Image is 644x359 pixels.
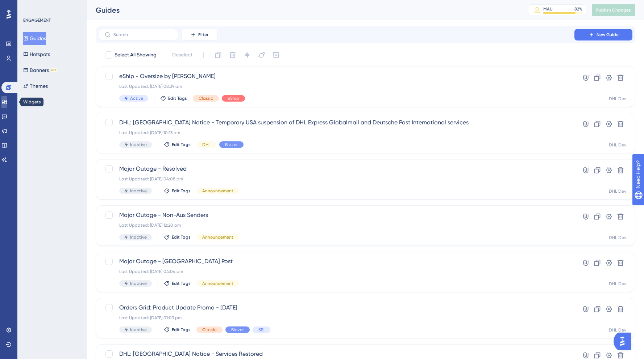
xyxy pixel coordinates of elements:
span: DHL: [GEOGRAPHIC_DATA] Notice - Temporary USA suspension of DHL Express Globalmail and Deutsche P... [119,118,554,127]
span: Select All Showing [115,51,157,59]
span: New Guide [597,32,619,38]
div: Last Updated: [DATE] 10:13 am [119,130,554,136]
span: Inactive [130,327,147,333]
span: Need Help? [17,2,45,10]
div: DHL Dev [609,188,626,194]
span: Major Outage - Resolved [119,164,554,173]
div: 82 % [574,6,582,12]
span: Deselect [172,51,192,59]
div: DHL Dev [609,142,626,148]
iframe: UserGuiding AI Assistant Launcher [614,330,635,352]
span: Edit Tags [172,142,191,148]
span: Inactive [130,142,147,148]
span: Announcement [202,281,233,286]
span: Announcement [202,234,233,240]
div: Last Updated: [DATE] 12:20 pm [119,222,554,228]
div: MAU [543,6,553,12]
button: Deselect [166,48,199,61]
span: Inactive [130,188,147,194]
span: eShip - Oversize by [PERSON_NAME] [119,72,554,81]
span: Blazor [231,327,244,333]
span: DHL: [GEOGRAPHIC_DATA] Notice - Services Restored [119,350,554,358]
div: DHL Dev [609,281,626,287]
span: Publish Changes [596,7,631,13]
span: Major Outage - Non-Aus Senders [119,211,554,219]
span: Blazor [225,142,238,148]
span: Major Outage - [GEOGRAPHIC_DATA] Post [119,257,554,266]
div: Last Updated: [DATE] 04:08 pm [119,176,554,182]
button: Guides [23,32,46,45]
button: Filter [181,29,217,40]
div: DHL Dev [609,327,626,333]
button: Edit Tags [164,327,191,333]
div: ENGAGEMENT [23,17,51,23]
span: Classic [199,95,213,101]
button: Edit Tags [160,95,187,101]
button: Edit Tags [164,234,191,240]
div: Guides [96,5,510,15]
span: Inactive [130,281,147,286]
div: Last Updated: [DATE] 08:39 am [119,84,554,89]
button: BannersBETA [23,64,57,77]
div: Last Updated: [DATE] 04:04 pm [119,269,554,274]
span: SSI [258,327,265,333]
span: Inactive [130,234,147,240]
span: Edit Tags [172,234,191,240]
span: Announcement [202,188,233,194]
button: Themes [23,80,48,93]
span: eShip [228,95,239,101]
span: Orders Grid: Product Update Promo - [DATE] [119,303,554,312]
button: Edit Tags [164,188,191,194]
button: Edit Tags [164,142,191,148]
button: Edit Tags [164,281,191,286]
div: DHL Dev [609,235,626,240]
span: Filter [198,32,208,38]
span: Active [130,95,143,101]
button: Hotspots [23,48,50,61]
span: Edit Tags [172,327,191,333]
span: Edit Tags [172,281,191,286]
div: BETA [50,68,57,72]
button: New Guide [574,29,632,40]
span: DHL [202,142,211,148]
span: Edit Tags [168,95,187,101]
input: Search [113,32,172,37]
div: Last Updated: [DATE] 01:03 pm [119,315,554,321]
span: Edit Tags [172,188,191,194]
button: Publish Changes [592,4,635,16]
div: DHL Dev [609,96,626,102]
span: Classic [202,327,217,333]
